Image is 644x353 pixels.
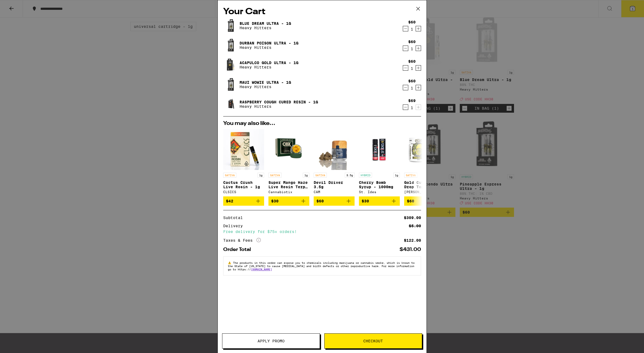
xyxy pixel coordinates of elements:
[403,26,408,31] button: Decrement
[408,40,416,44] div: $60
[408,66,416,71] div: 1
[240,100,318,104] a: Raspberry Cough Cured Resin - 1g
[314,196,355,206] button: Add to bag
[223,6,421,18] h2: Your Cart
[363,339,383,343] span: Checkout
[408,47,416,51] div: 1
[223,38,238,53] img: Durban Poison Ultra - 1g
[404,129,445,170] img: Claybourne Co. - Gold Cuts: Lemon Drop Top - 3.5g
[362,199,369,203] span: $30
[316,199,324,203] span: $60
[345,173,355,178] p: 3.5g
[223,230,421,234] div: Free delivery for $75+ orders!
[240,45,298,50] p: Heavy Hitters
[228,261,233,264] span: ⚠️
[400,247,421,252] div: $431.00
[408,98,416,103] div: $69
[228,261,415,271] span: The products in this order can expose you to chemicals including marijuana or cannabis smoke, whi...
[223,224,247,228] div: Delivery
[393,173,400,178] p: 1g
[408,27,416,31] div: 1
[223,190,264,194] div: CLSICS
[324,333,422,349] button: Checkout
[404,196,445,206] button: Add to bag
[268,173,282,178] p: SATIVA
[359,129,400,196] a: Open page for Cherry Bomb Syrup - 1000mg from St. Ides
[223,129,264,196] a: Open page for Cactus Crush Live Rosin - 1g from CLSICS
[416,46,421,51] button: Increment
[314,190,355,194] div: CAM
[223,18,238,33] img: Blue Dream Ultra - 1g
[240,65,298,69] p: Heavy Hitters
[359,196,400,206] button: Add to bag
[404,129,445,196] a: Open page for Gold Cuts: Lemon Drop Top - 3.5g from Claybourne Co.
[251,268,272,271] a: [DOMAIN_NAME]
[404,216,421,220] div: $309.00
[240,41,298,45] a: Durban Poison Ultra - 1g
[403,65,408,71] button: Decrement
[404,190,445,194] div: [PERSON_NAME] Co.
[403,104,408,110] button: Decrement
[409,224,421,228] div: $5.00
[240,80,291,85] a: Maui Wowie Ultra - 1g
[268,180,309,189] p: Super Mango Haze Live Resin Terp Sugar - 1g
[314,129,355,196] a: Open page for Devil Driver 3.5g from CAM
[416,65,421,71] button: Increment
[359,190,400,194] div: St. Ides
[223,97,238,112] img: Raspberry Cough Cured Resin - 1g
[240,85,291,89] p: Heavy Hitters
[222,333,320,349] button: Apply Promo
[404,180,445,189] p: Gold Cuts: Lemon Drop Top - 3.5g
[240,61,298,65] a: Acapulco Gold Ultra - 1g
[359,173,372,178] p: HYBRID
[416,26,421,31] button: Increment
[408,86,416,90] div: 1
[268,190,309,194] div: Cannabiotix
[408,106,416,110] div: 1
[223,196,264,206] button: Add to bag
[408,79,416,83] div: $60
[404,173,417,178] p: SATIVA
[268,196,309,206] button: Add to bag
[359,129,400,170] img: St. Ides - Cherry Bomb Syrup - 1000mg
[223,129,264,170] img: CLSICS - Cactus Crush Live Rosin - 1g
[223,216,247,220] div: Subtotal
[258,339,285,343] span: Apply Promo
[240,21,291,26] a: Blue Dream Ultra - 1g
[268,129,309,196] a: Open page for Super Mango Haze Live Resin Terp Sugar - 1g from Cannabiotix
[271,199,279,203] span: $30
[240,26,291,30] p: Heavy Hitters
[226,199,233,203] span: $42
[314,180,355,189] p: Devil Driver 3.5g
[223,77,238,92] img: Maui Wowie Ultra - 1g
[416,104,421,110] button: Increment
[407,199,414,203] span: $60
[314,129,355,170] img: CAM - Devil Driver 3.5g
[303,173,309,178] p: 1g
[314,173,327,178] p: SATIVA
[408,20,416,24] div: $60
[223,57,238,73] img: Acapulco Gold Ultra - 1g
[268,129,309,170] img: Cannabiotix - Super Mango Haze Live Resin Terp Sugar - 1g
[223,173,236,178] p: SATIVA
[359,180,400,189] p: Cherry Bomb Syrup - 1000mg
[223,238,261,243] div: Taxes & Fees
[258,173,264,178] p: 1g
[403,46,408,51] button: Decrement
[223,247,255,252] div: Order Total
[223,180,264,189] p: Cactus Crush Live Rosin - 1g
[3,4,39,8] span: Hi. Need any help?
[416,85,421,90] button: Increment
[403,85,408,90] button: Decrement
[223,121,421,126] h2: You may also like...
[404,238,421,242] div: $122.00
[408,59,416,64] div: $60
[240,104,318,109] p: Heavy Hitters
